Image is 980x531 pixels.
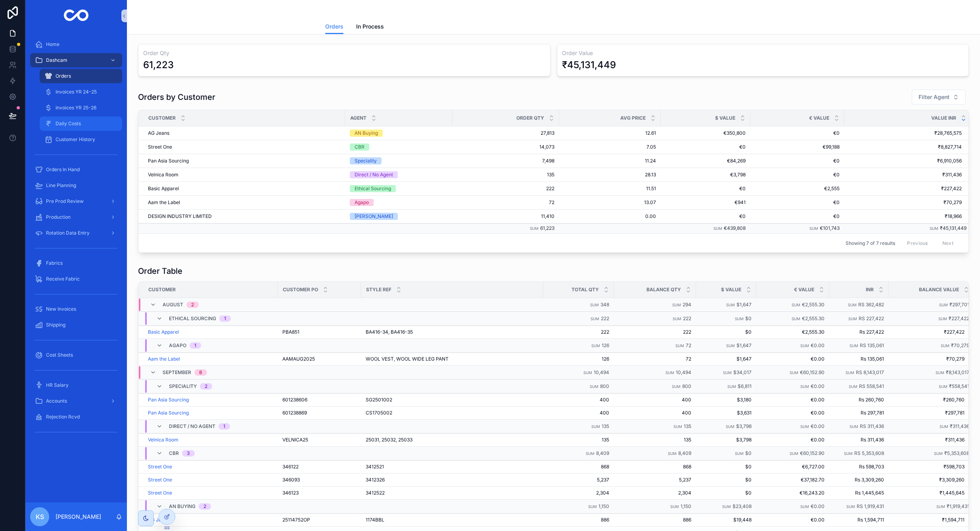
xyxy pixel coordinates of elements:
a: Velnica Room [148,437,178,443]
span: Pan Asia Sourcing [148,397,189,403]
a: Accounts [30,394,122,408]
a: 2,304 [619,490,691,496]
a: 11,410 [457,213,554,220]
a: Direct / No Agent [350,171,448,178]
a: 868 [619,464,691,470]
a: ₹6,910,056 [845,158,962,164]
a: 346122 [282,464,356,470]
div: Agapo [355,199,369,206]
a: 346123 [282,490,356,496]
span: SG2501002 [366,397,392,403]
a: 400 [619,397,691,403]
a: Invoices YR 24-25 [40,85,122,99]
a: Rejection Rcvd [30,410,122,424]
a: €0.00 [761,356,825,362]
a: €0 [755,130,840,136]
a: $0 [701,490,752,496]
a: Aam the Label [148,356,273,362]
span: VELNICA25 [282,437,308,443]
a: $3,631 [701,410,752,416]
span: $0 [701,464,752,470]
a: Orders In Hand [30,162,122,177]
span: AG Jeans [148,130,169,136]
span: 400 [548,397,609,403]
a: 346093 [282,477,356,483]
a: Street One [148,464,172,470]
a: €6,727.00 [761,464,825,470]
span: 0.00 [564,213,656,220]
a: Agapo [350,199,448,206]
span: ₹260,760 [889,397,965,403]
a: [PERSON_NAME] [350,213,448,220]
span: 14,073 [457,144,554,150]
span: €84,269 [665,158,746,164]
span: $1,647 [701,356,752,362]
a: 11.51 [564,185,656,192]
span: ₹598,703 [889,464,965,470]
a: Rs 598,703 [834,464,884,470]
span: 25031, 25032, 25033 [366,437,412,443]
a: 3412522 [366,490,539,496]
div: Speciality [355,157,377,164]
a: CBR [350,143,448,151]
a: Street One [148,477,172,483]
a: AG Jeans [148,130,340,136]
span: €2,555.30 [761,329,825,335]
span: 72 [457,199,554,206]
span: 3412326 [366,477,385,483]
span: ₹311,436 [845,172,962,178]
a: 135 [457,172,554,178]
a: SG2501002 [366,397,539,403]
span: Street One [148,490,172,496]
span: Rotation Data Entry [46,230,90,236]
a: Shipping [30,318,122,332]
span: 400 [548,410,609,416]
a: Invoices YR 25-26 [40,101,122,115]
span: Aam the Label [148,356,180,362]
span: AAMAUG2025 [282,356,315,362]
a: Fabrics [30,256,122,270]
span: 126 [548,356,609,362]
span: €0 [665,144,746,150]
a: Dashcam [30,53,122,67]
a: 222 [548,329,609,335]
a: $3,798 [701,437,752,443]
span: €350,800 [665,130,746,136]
a: ₹311,436 [889,437,965,443]
a: 5,237 [619,477,691,483]
span: $0 [701,477,752,483]
span: CBR [169,450,179,457]
a: €16,243.20 [761,490,825,496]
a: Pan Asia Sourcing [148,397,273,403]
a: €0 [665,185,746,192]
span: 346093 [282,477,300,483]
a: Daily Costs [40,117,122,131]
span: Orders [325,23,343,31]
span: $3,180 [701,397,752,403]
a: AAMAUG2025 [282,356,356,362]
span: Velnica Room [148,172,178,178]
span: ₹70,279 [889,356,965,362]
a: ₹70,279 [845,199,962,206]
a: ₹227,422 [845,185,962,192]
span: ₹297,781 [889,410,965,416]
a: Pan Asia Sourcing [148,410,189,416]
span: Accounts [46,398,67,404]
span: Rejection Rcvd [46,414,80,420]
a: Home [30,37,122,52]
span: 346122 [282,464,299,470]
